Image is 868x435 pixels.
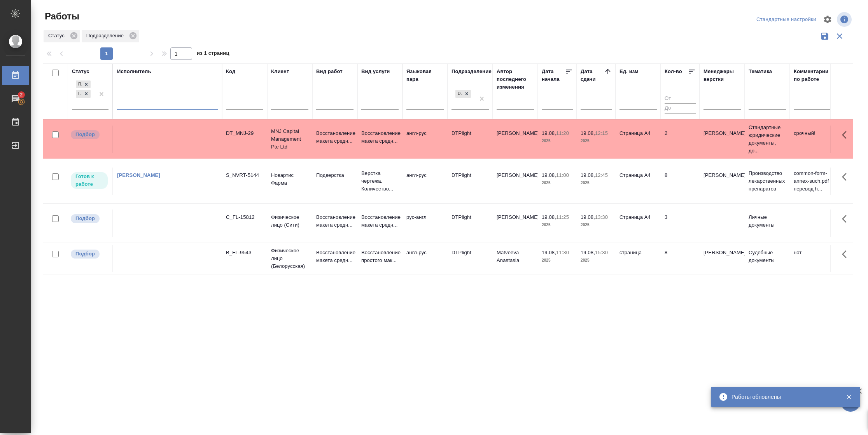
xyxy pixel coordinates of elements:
p: Подбор [75,131,95,138]
p: 19.08, [581,250,595,255]
div: Клиент [271,68,289,75]
p: 19.08, [542,250,556,255]
div: B_FL-9543 [226,249,263,257]
p: 19.08, [581,214,595,220]
p: 19.08, [542,172,556,178]
p: Восстановление макета средн... [316,213,353,229]
p: 19.08, [542,130,556,136]
div: Дата сдачи [581,68,604,83]
p: 2025 [581,179,612,187]
p: Физическое лицо (Белорусская) [271,247,308,270]
div: DT_MNJ-29 [226,129,263,137]
div: Дата начала [542,68,565,83]
div: Языковая пара [406,68,444,83]
td: DTPlight [448,126,493,153]
td: [PERSON_NAME] [493,126,538,153]
p: 11:25 [556,214,569,220]
p: [PERSON_NAME] [703,249,741,257]
div: Подбор, Готов к работе [75,89,91,99]
button: Здесь прячутся важные кнопки [837,168,856,186]
div: Подразделение [82,30,139,42]
p: [PERSON_NAME] [703,129,741,137]
div: Можно подбирать исполнителей [70,129,108,140]
span: 2 [15,91,27,99]
p: 2025 [542,257,573,264]
td: Страница А4 [616,210,661,237]
div: Код [226,68,235,75]
p: Статус [48,32,67,40]
p: Восстановление макета средн... [316,249,353,264]
p: 12:45 [595,172,608,178]
td: англ-рус [402,168,448,195]
p: Производство лекарственных препаратов [749,169,786,193]
p: Личные документы [749,213,786,229]
td: 2 [661,126,700,153]
button: Здесь прячутся важные кнопки [837,126,856,144]
p: 2025 [542,179,573,187]
div: Подбор, Готов к работе [75,80,91,89]
div: Вид работ [316,68,343,75]
button: Здесь прячутся важные кнопки [837,210,856,228]
p: 11:20 [556,130,569,136]
div: Подбор [76,80,82,89]
p: Верстка чертежа. Количество... [361,169,399,193]
p: 13:30 [595,214,608,220]
td: Страница А4 [616,168,661,195]
div: Кол-во [665,68,682,75]
td: DTPlight [448,210,493,237]
div: DTPlight [455,89,472,99]
div: Можно подбирать исполнителей [70,249,108,259]
div: Тематика [749,68,772,75]
p: нот [794,249,831,257]
button: Здесь прячутся важные кнопки [837,245,856,264]
div: S_NVRT-5144 [226,171,263,179]
p: common-form-annex-such.pdf перевод h... [794,169,831,193]
p: 11:30 [556,250,569,255]
a: [PERSON_NAME] [117,172,160,178]
p: MNJ Capital Management Pte Ltd [271,128,308,151]
div: Статус [44,30,80,42]
p: Восстановление макета средн... [361,213,399,229]
div: C_FL-15812 [226,213,263,221]
p: 19.08, [581,130,595,136]
div: Исполнитель может приступить к работе [70,171,108,190]
button: Закрыть [841,393,857,400]
td: англ-рус [402,245,448,272]
p: Подверстка [316,171,353,179]
p: Подбор [75,250,95,258]
td: 8 [661,168,700,195]
div: Статус [72,68,89,75]
p: 2025 [542,137,573,145]
p: Физическое лицо (Сити) [271,213,308,229]
span: Работы [43,10,79,23]
span: из 1 страниц [197,49,229,60]
td: 8 [661,245,700,272]
div: Вид услуги [361,68,390,75]
td: Matveeva Anastasia [493,245,538,272]
p: 2025 [542,221,573,229]
p: 11:00 [556,172,569,178]
div: Комментарии по работе [794,68,831,83]
p: Подбор [75,215,95,222]
a: 2 [2,89,29,108]
button: Сбросить фильтры [832,29,847,44]
p: Восстановление простого мак... [361,249,399,264]
p: 19.08, [581,172,595,178]
span: Настроить таблицу [818,10,837,29]
td: DTPlight [448,168,493,195]
td: [PERSON_NAME] [493,210,538,237]
td: [PERSON_NAME] [493,168,538,195]
div: Работы обновлены [731,393,834,401]
div: Готов к работе [76,90,82,98]
p: Восстановление макета средн... [316,129,353,145]
div: DTPlight [455,90,462,98]
p: 15:30 [595,250,608,255]
p: 19.08, [542,214,556,220]
div: Подразделение [451,68,492,75]
td: DTPlight [448,245,493,272]
p: Новартис Фарма [271,171,308,187]
td: страница [616,245,661,272]
p: 2025 [581,221,612,229]
p: Готов к работе [75,173,103,188]
p: 2025 [581,137,612,145]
